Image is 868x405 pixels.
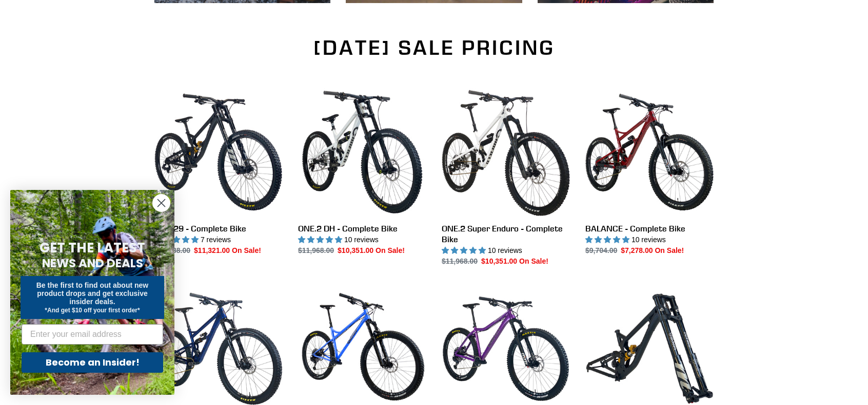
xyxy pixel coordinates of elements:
[154,35,714,60] h2: [DATE] SALE PRICING
[40,239,145,257] span: GET THE LATEST
[152,194,170,212] button: Close dialog
[36,281,149,306] span: Be the first to find out about new product drops and get exclusive insider deals.
[45,307,140,314] span: *And get $10 off your first order*
[22,352,163,373] button: Become an Insider!
[42,255,143,271] span: NEWS AND DEALS
[22,324,163,345] input: Enter your email address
